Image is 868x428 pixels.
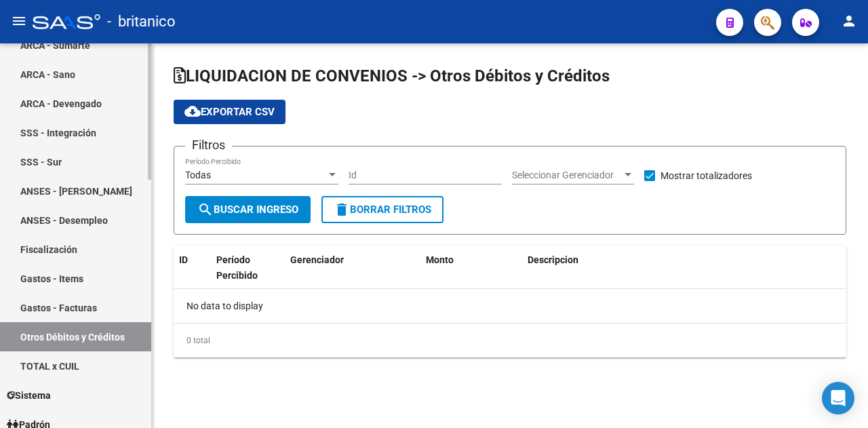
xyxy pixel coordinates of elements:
span: Descripcion [528,254,578,265]
span: ID [179,254,188,265]
datatable-header-cell: Descripcion [522,246,846,290]
span: Todas [185,170,211,180]
span: Período Percibido [216,254,258,281]
span: Borrar Filtros [334,203,431,216]
datatable-header-cell: Monto [420,246,522,290]
datatable-header-cell: Período Percibido [211,246,265,290]
span: Buscar Ingreso [197,203,298,216]
mat-icon: search [197,201,214,218]
span: LIQUIDACION DE CONVENIOS -> Otros Débitos y Créditos [174,66,610,85]
span: Gerenciador [290,254,344,265]
button: Buscar Ingreso [185,196,311,223]
span: - britanico [107,7,176,37]
div: Open Intercom Messenger [822,382,854,414]
span: Exportar CSV [184,106,275,118]
mat-icon: delete [334,201,350,218]
datatable-header-cell: ID [174,246,211,290]
span: Sistema [7,388,51,403]
button: Borrar Filtros [321,196,443,223]
button: Exportar CSV [174,100,285,124]
h3: Filtros [185,136,232,155]
span: Monto [426,254,454,265]
div: 0 total [174,324,846,357]
mat-icon: cloud_download [184,103,201,119]
mat-icon: person [841,13,857,29]
span: Seleccionar Gerenciador [512,170,622,181]
datatable-header-cell: Gerenciador [285,246,420,290]
div: No data to display [174,289,846,323]
span: Mostrar totalizadores [660,168,752,184]
mat-icon: menu [11,13,27,29]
